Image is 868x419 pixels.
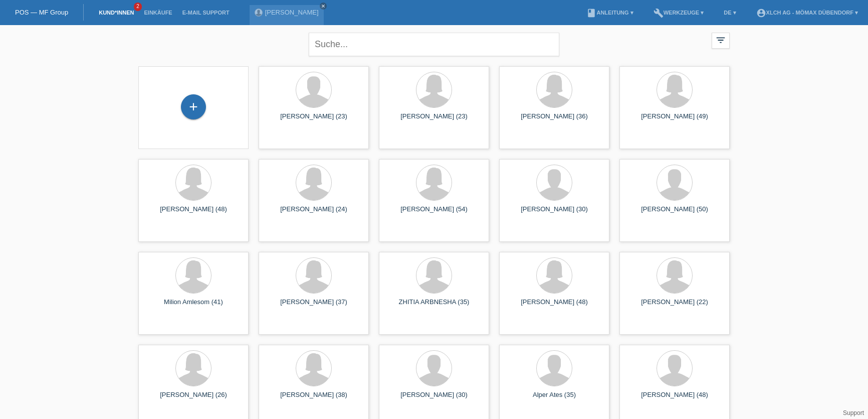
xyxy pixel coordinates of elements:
[146,391,241,407] div: [PERSON_NAME] (26)
[177,10,235,16] a: E-Mail Support
[309,33,559,56] input: Suche...
[751,10,863,16] a: account_circleXLCH AG - Mömax Dübendorf ▾
[654,8,664,18] i: build
[627,112,722,128] div: [PERSON_NAME] (49)
[581,10,638,16] a: bookAnleitung ▾
[586,8,596,18] i: book
[387,112,481,128] div: [PERSON_NAME] (23)
[507,391,601,407] div: Alper Ates (35)
[387,298,481,314] div: ZHITIA ARBNESHA (35)
[627,298,722,314] div: [PERSON_NAME] (22)
[321,4,326,9] i: close
[15,9,68,16] a: POS — MF Group
[181,98,205,115] div: Kund*in hinzufügen
[507,205,601,221] div: [PERSON_NAME] (30)
[265,9,319,16] a: [PERSON_NAME]
[267,205,361,221] div: [PERSON_NAME] (24)
[134,3,142,11] span: 2
[387,391,481,407] div: [PERSON_NAME] (30)
[267,391,361,407] div: [PERSON_NAME] (38)
[139,10,177,16] a: Einkäufe
[843,409,864,416] a: Support
[627,205,722,221] div: [PERSON_NAME] (50)
[387,205,481,221] div: [PERSON_NAME] (54)
[715,35,726,46] i: filter_list
[648,10,709,16] a: buildWerkzeuge ▾
[719,10,741,16] a: DE ▾
[94,10,139,16] a: Kund*innen
[267,298,361,314] div: [PERSON_NAME] (37)
[627,391,722,407] div: [PERSON_NAME] (48)
[146,205,241,221] div: [PERSON_NAME] (48)
[507,298,601,314] div: [PERSON_NAME] (48)
[320,3,327,10] a: close
[756,8,766,18] i: account_circle
[507,112,601,128] div: [PERSON_NAME] (36)
[267,112,361,128] div: [PERSON_NAME] (23)
[146,298,241,314] div: Milion Amlesom (41)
